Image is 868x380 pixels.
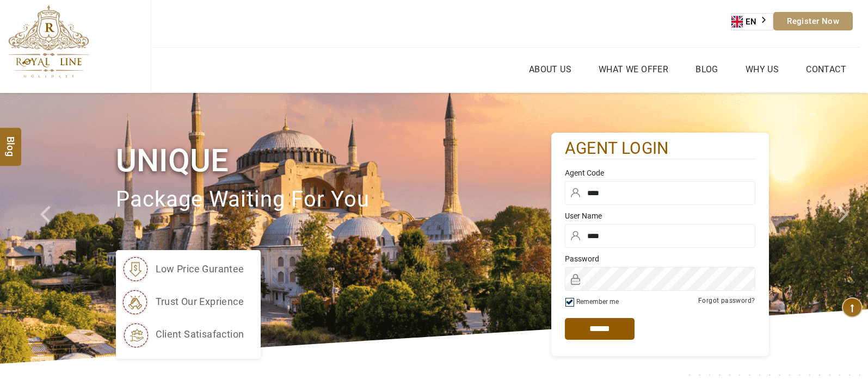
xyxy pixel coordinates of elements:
li: low price gurantee [121,256,244,283]
a: Why Us [743,61,781,77]
li: trust our exprience [121,288,244,315]
a: Check next image [824,93,868,364]
a: What we Offer [596,61,671,77]
li: client satisafaction [121,321,244,348]
a: Forgot password? [698,297,755,304]
p: package waiting for you [116,182,551,218]
img: The Royal Line Holidays [8,5,89,78]
a: Register Now [773,12,853,30]
label: User Name [565,210,755,221]
a: About Us [526,61,574,77]
div: Language [731,13,773,30]
a: Contact [803,61,849,77]
a: Blog [693,61,721,77]
h2: agent login [565,138,755,159]
aside: Language selected: English [731,13,773,30]
label: Password [565,253,755,264]
label: Agent Code [565,167,755,178]
label: Remember me [576,298,619,306]
span: Blog [4,136,18,145]
a: Check next prev [26,93,70,364]
a: EN [731,14,773,30]
h1: Unique [116,140,551,181]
